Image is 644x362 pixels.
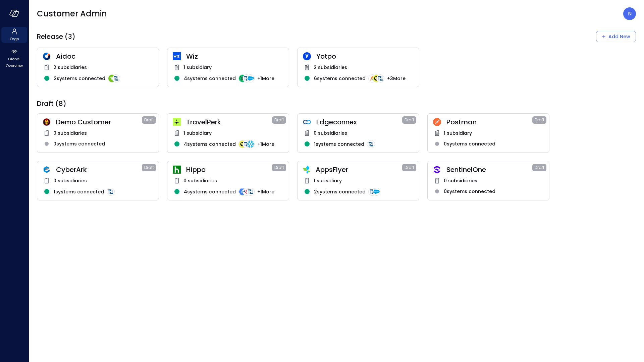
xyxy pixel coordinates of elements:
img: zbmm8o9awxf8yv3ehdzf [303,166,310,174]
img: integration-logo [368,74,376,82]
span: Release (3) [37,32,75,41]
span: 4 systems connected [184,75,236,82]
div: Add New Organization [596,31,636,42]
img: integration-logo [243,140,251,148]
span: Hippo [186,165,272,174]
span: 0 systems connected [444,140,495,147]
span: AppsFlyer [316,165,402,174]
button: Add New [596,31,636,42]
img: oujisyhxiqy1h0xilnqx [433,166,441,174]
img: cfcvbyzhwvtbhao628kj [173,52,181,60]
img: integration-logo [238,74,247,82]
div: Add New [608,33,630,41]
span: 4 systems connected [184,140,236,148]
img: integration-logo [367,140,375,148]
span: Draft [144,117,154,123]
span: 0 subsidiaries [183,177,217,184]
span: Wiz [186,52,283,61]
span: Draft [535,117,544,123]
img: integration-logo [238,188,247,196]
span: Draft [405,164,414,171]
span: 1 subsidiary [183,129,212,137]
img: integration-logo [368,188,376,196]
span: Postman [446,118,532,126]
span: Draft (8) [37,99,66,108]
span: Global Overview [4,56,24,69]
img: t2hojgg0dluj8wcjhofe [433,118,441,126]
span: TravelPerk [186,118,272,126]
span: 0 systems connected [444,188,495,195]
img: ynjrjpaiymlkbkxtflmu [173,166,181,174]
span: Aidoc [56,52,153,61]
span: 0 systems connected [53,140,105,147]
span: Orgs [10,36,19,42]
img: scnakozdowacoarmaydw [43,118,51,126]
div: Noy Vadai [623,7,636,20]
img: integration-logo [247,74,255,82]
span: 2 systems connected [314,188,366,195]
span: CyberArk [56,165,142,174]
span: 2 subsidiaries [53,64,87,71]
span: Draft [274,164,284,171]
span: 4 systems connected [184,188,236,195]
span: Draft [405,117,414,123]
span: 1 subsidiary [444,129,472,137]
span: + 1 More [257,188,274,195]
span: + 1 More [257,140,274,148]
img: integration-logo [247,188,255,196]
img: hddnet8eoxqedtuhlo6i [43,52,51,60]
span: 1 subsidiary [183,64,212,71]
span: SentinelOne [446,165,532,174]
span: 0 subsidiaries [444,177,477,184]
span: 1 systems connected [314,140,364,148]
img: rosehlgmm5jjurozkspi [303,52,311,60]
div: Global Overview [1,47,27,70]
span: 2 subsidiaries [314,64,347,71]
img: integration-logo [247,140,255,148]
span: 0 subsidiaries [314,129,347,137]
img: a5he5ildahzqx8n3jb8t [43,166,51,174]
span: Customer Admin [37,8,107,19]
span: 1 systems connected [54,188,104,195]
span: Draft [274,117,284,123]
img: integration-logo [372,74,380,82]
img: integration-logo [376,74,384,82]
p: N [628,10,632,18]
span: + 3 More [387,75,406,82]
span: 2 systems connected [54,75,105,82]
img: integration-logo [112,74,120,82]
img: integration-logo [108,74,116,82]
span: 0 subsidiaries [53,129,87,137]
span: 0 subsidiaries [53,177,87,184]
img: integration-logo [107,188,115,196]
span: 1 subsidiary [314,177,342,184]
img: gkfkl11jtdpupy4uruhy [303,118,311,126]
img: integration-logo [238,140,247,148]
span: 6 systems connected [314,75,366,82]
span: Draft [535,164,544,171]
img: integration-logo [243,188,251,196]
img: integration-logo [372,188,380,196]
span: Edgeconnex [316,118,402,126]
img: integration-logo [243,74,251,82]
span: Draft [144,164,154,171]
span: + 1 More [257,75,274,82]
span: Yotpo [316,52,414,61]
img: euz2wel6fvrjeyhjwgr9 [173,118,181,126]
div: Orgs [1,27,27,43]
span: Demo Customer [56,118,142,126]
